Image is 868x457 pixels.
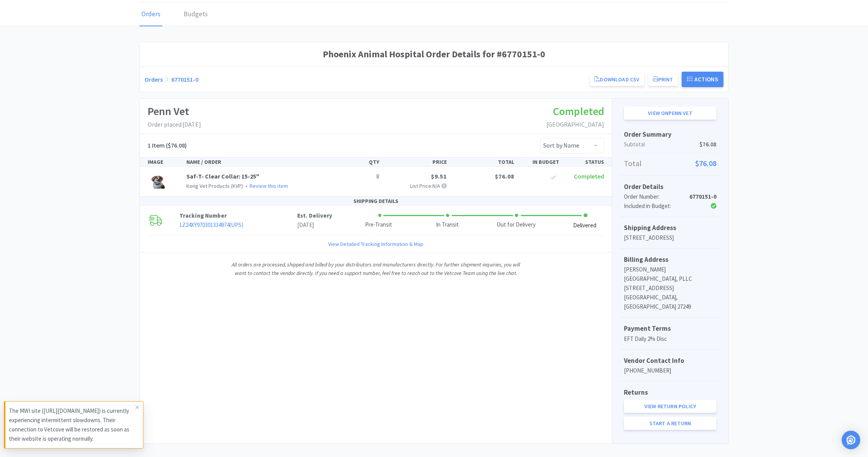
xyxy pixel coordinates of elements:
button: Actions [682,72,723,87]
h1: Phoenix Animal Hospital Order Details for #6770151-0 [145,47,723,62]
p: [STREET_ADDRESS] [624,283,716,293]
i: All orders are processed, shipped and billed by your distributors and manufacturers directly. For... [232,261,520,277]
h5: Shipping Address [624,223,716,233]
span: Completed [553,104,604,118]
span: Kong Vet Products (KVP) [186,182,243,189]
a: Review this item [250,182,288,189]
p: Tracking Number [179,211,298,220]
div: SHIPPING DETAILS [140,197,612,206]
p: Total [624,157,716,170]
span: Completed [574,172,604,180]
div: IN BUDGET [517,158,562,166]
p: 8 [341,172,379,182]
p: [GEOGRAPHIC_DATA] [546,120,604,130]
p: [GEOGRAPHIC_DATA], [GEOGRAPHIC_DATA] 27249 [624,293,716,311]
p: The MWI site ([URL][DOMAIN_NAME]) is currently experiencing intermittent slowdowns. Their connect... [9,406,135,443]
h5: Returns [624,387,716,398]
div: Order Number: [624,192,685,201]
a: Download CSV [590,73,644,86]
p: Est. Delivery [297,211,332,220]
div: PRICE [382,158,450,166]
span: 1 Item [148,141,165,149]
button: Print [648,73,678,86]
h5: ($76.08) [148,141,187,151]
img: a8d7b29702a84f7aace590fbb459ebd6_161489.png [148,172,165,189]
div: Open Intercom Messenger [842,431,860,449]
div: In Transit [436,220,459,229]
a: Orders [139,3,162,26]
h5: Order Details [624,182,716,192]
p: [DATE] [297,220,332,230]
span: • [244,182,248,189]
div: QTY [338,158,382,166]
span: $76.08 [699,140,716,149]
a: Start a Return [624,417,716,430]
a: View onPenn Vet [624,107,716,120]
div: TOTAL [450,158,517,166]
p: Order placed: [DATE] [148,120,201,130]
a: View Return Policy [624,400,716,413]
a: 6770151-0 [171,76,198,83]
h5: Order Summary [624,129,716,140]
a: View Detailed Tracking Information & Map [328,240,424,248]
div: Pre-Transit [365,220,392,229]
div: Included in Budget: [624,201,685,211]
div: NAME / ORDER [183,158,338,166]
a: Budgets [182,3,210,26]
h1: Penn Vet [148,103,201,120]
p: [PHONE_NUMBER] [624,366,716,375]
p: [PERSON_NAME][GEOGRAPHIC_DATA], PLLC [624,265,716,283]
div: IMAGE [145,158,183,166]
span: $76.08 [495,172,514,180]
div: Out for Delivery [497,220,536,229]
p: List Price: N/A [386,182,447,190]
h5: Payment Terms [624,323,716,334]
p: Subtotal [624,140,716,149]
strong: 6770151-0 [689,193,716,200]
a: 1Z24XY970301334974(UPS) [179,221,243,228]
a: Orders [145,76,163,83]
span: $9.51 [431,172,447,180]
div: Delivered [573,221,596,230]
h5: Vendor Contact Info [624,356,716,366]
h5: Billing Address [624,254,716,265]
p: EFT Daily 2% Disc [624,334,716,344]
a: Saf-T- Clear Collar: 15-25" [186,172,259,180]
p: [STREET_ADDRESS] [624,233,716,242]
span: $76.08 [695,157,716,170]
div: STATUS [562,158,607,166]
